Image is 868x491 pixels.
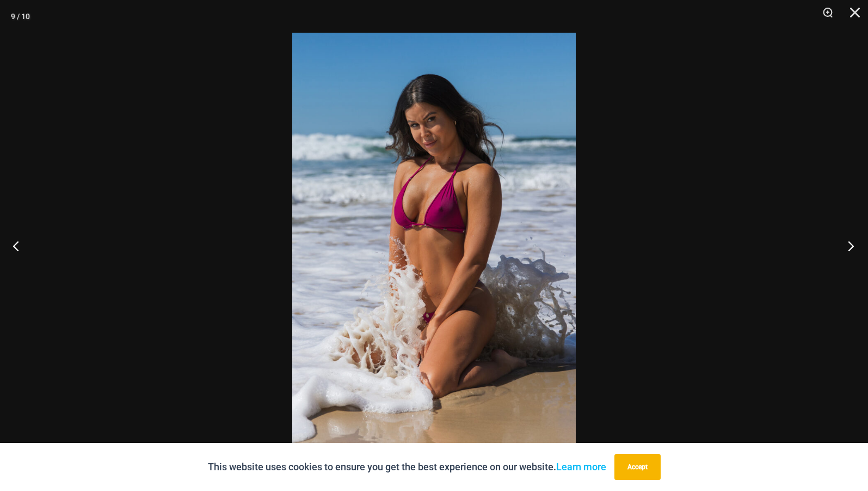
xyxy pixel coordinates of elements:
[292,33,576,458] img: Tight Rope Pink 319 Top 4212 Micro 09
[614,454,661,480] button: Accept
[556,461,606,472] a: Learn more
[11,8,30,25] div: 9 / 10
[208,459,606,475] p: This website uses cookies to ensure you get the best experience on our website.
[827,219,868,273] button: Next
